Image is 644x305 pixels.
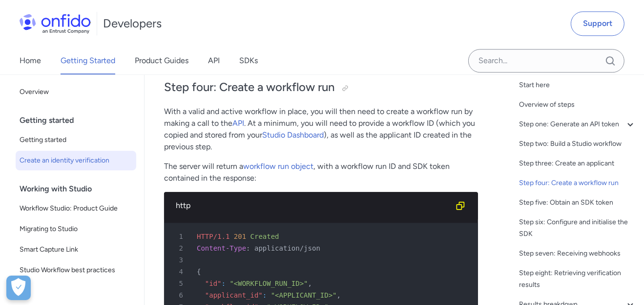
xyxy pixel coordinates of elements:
a: Support [571,11,624,36]
a: Step three: Create an applicant [519,158,636,169]
span: 2 [168,242,190,254]
p: With a valid and active workflow in place, you will then need to create a workflow run by making ... [164,106,478,153]
span: : [246,244,250,252]
a: Step four: Create a workflow run [519,177,636,189]
span: application/json [254,244,320,252]
a: API [208,47,220,74]
a: SDKs [239,47,258,74]
a: Step six: Configure and initialise the SDK [519,216,636,240]
h1: Developers [103,16,162,31]
img: Onfido Logo [20,14,91,33]
span: Create an identity verification [20,155,132,166]
span: , [308,280,312,287]
a: API [232,118,244,128]
a: Home [20,47,41,74]
span: Workflow Studio: Product Guide [20,203,132,214]
a: Step five: Obtain an SDK token [519,197,636,209]
span: 6 [168,289,190,301]
button: Copy code snippet button [451,196,470,215]
a: Step two: Build a Studio workflow [519,138,636,150]
span: Content-Type [197,244,246,252]
div: http [176,200,451,211]
a: Smart Capture Link [16,240,136,259]
span: "applicant_id" [205,291,263,299]
span: Getting started [20,134,132,146]
span: Created [250,233,279,240]
span: : [263,291,267,299]
div: Cookie Preferences [6,276,31,300]
a: Studio Workflow best practices [16,260,136,280]
a: Getting started [16,130,136,150]
a: Step one: Generate an API token [519,118,636,130]
a: Studio Dashboard [262,130,324,140]
span: 3 [168,254,190,266]
a: Workflow Studio: Product Guide [16,199,136,218]
span: Overview [20,86,132,98]
span: "<APPLICANT_ID>" [271,291,337,299]
a: Step eight: Retrieving verification results [519,267,636,291]
h2: Step four: Create a workflow run [164,79,478,96]
span: 4 [168,266,190,278]
input: Onfido search input field [468,49,624,72]
span: HTTP/1.1 [197,233,229,240]
span: 5 [168,278,190,289]
a: Product Guides [135,47,188,74]
span: Studio Workflow best practices [20,264,132,276]
a: workflow run object [243,162,313,171]
a: Create an identity verification [16,151,136,170]
span: "id" [205,280,222,287]
a: Migrating to Studio [16,219,136,239]
a: Overview [16,82,136,102]
span: : [222,280,226,287]
span: Smart Capture Link [20,244,132,256]
button: Open Preferences [6,276,31,300]
div: Getting started [20,111,140,130]
a: Start here [519,79,636,91]
a: Getting Started [61,47,115,74]
p: The server will return a , with a workflow run ID and SDK token contained in the response: [164,161,478,184]
a: Step seven: Receiving webhooks [519,248,636,259]
span: 1 [168,231,190,242]
span: { [197,268,201,276]
span: , [337,291,341,299]
span: "<WORKFLOW_RUN_ID>" [229,280,308,287]
a: Overview of steps [519,99,636,111]
span: 201 [234,233,246,240]
div: Working with Studio [20,179,140,199]
span: Migrating to Studio [20,223,132,235]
